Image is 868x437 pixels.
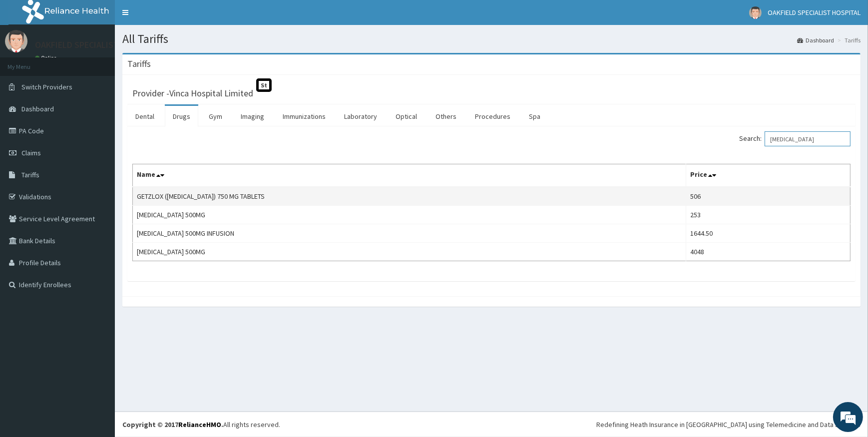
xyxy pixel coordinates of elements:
[52,56,168,69] div: Chat with us now
[133,187,686,206] td: GETZLOX ([MEDICAL_DATA]) 750 MG TABLETS
[122,420,223,429] strong: Copyright © 2017 .
[256,78,272,92] span: St
[165,106,198,127] a: Drugs
[21,104,54,113] span: Dashboard
[133,243,686,261] td: [MEDICAL_DATA] 500MG
[739,131,851,146] label: Search:
[686,164,851,187] th: Price
[35,54,59,61] a: Online
[749,6,762,19] img: User Image
[127,59,151,68] h3: Tariffs
[768,8,861,17] span: OAKFIELD SPECIALIST HOSPITAL
[233,106,272,127] a: Imaging
[5,273,190,308] textarea: Type your message and hit 'Enter'
[686,206,851,224] td: 253
[596,420,861,430] div: Redefining Heath Insurance in [GEOGRAPHIC_DATA] using Telemedicine and Data Science!
[21,170,39,179] span: Tariffs
[835,36,861,44] li: Tariffs
[686,224,851,243] td: 1644.50
[467,106,518,127] a: Procedures
[127,106,162,127] a: Dental
[58,126,138,227] span: We're online!
[686,243,851,261] td: 4048
[132,89,253,98] h3: Provider - Vinca Hospital Limited
[21,82,72,91] span: Switch Providers
[178,420,221,429] a: RelianceHMO
[686,187,851,206] td: 506
[133,224,686,243] td: [MEDICAL_DATA] 500MG INFUSION
[133,164,686,187] th: Name
[428,106,464,127] a: Others
[164,5,188,29] div: Minimize live chat window
[35,40,160,49] p: OAKFIELD SPECIALIST HOSPITAL
[18,50,40,75] img: d_794563401_company_1708531726252_794563401
[5,30,27,52] img: User Image
[336,106,385,127] a: Laboratory
[21,148,41,157] span: Claims
[275,106,334,127] a: Immunizations
[388,106,425,127] a: Optical
[115,412,868,437] footer: All rights reserved.
[122,32,861,45] h1: All Tariffs
[201,106,230,127] a: Gym
[797,36,834,44] a: Dashboard
[133,206,686,224] td: [MEDICAL_DATA] 500MG
[521,106,548,127] a: Spa
[765,131,851,146] input: Search:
